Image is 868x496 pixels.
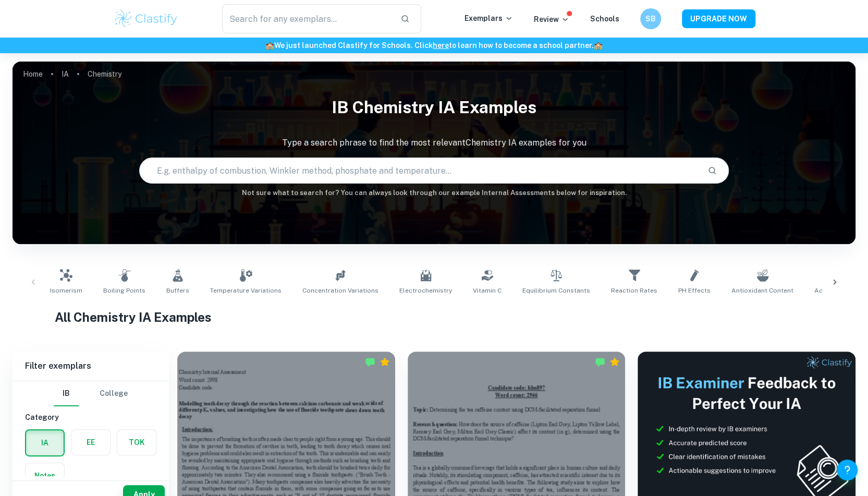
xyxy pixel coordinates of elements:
span: 🏫 [594,41,603,50]
button: Notes [26,463,64,488]
a: IA [62,67,69,81]
h6: SB [644,13,656,25]
button: College [100,381,128,406]
button: UPGRADE NOW [682,9,755,28]
h6: Not sure what to search for? You can always look through our example Internal Assessments below f... [13,188,855,198]
input: Search for any exemplars... [222,4,393,33]
img: Marked [365,357,375,367]
button: TOK [117,430,156,455]
span: Boiling Points [103,286,145,295]
div: Premium [380,357,390,367]
button: Search [703,162,721,179]
p: Exemplars [464,13,513,24]
a: here [433,41,449,50]
span: Temperature Variations [210,286,282,295]
span: pH Effects [678,286,711,295]
img: Clastify logo [113,8,179,29]
img: Marked [595,357,605,367]
span: Antioxidant Content [731,286,793,295]
button: IA [26,430,64,455]
span: Buffers [166,286,189,295]
div: Premium [609,357,620,367]
span: Reaction Rates [611,286,657,295]
p: Type a search phrase to find the most relevant Chemistry IA examples for you [13,137,855,149]
p: Review [534,14,569,25]
span: Activation Energy [814,286,868,295]
span: Vitamin C [473,286,502,295]
h1: IB Chemistry IA examples [13,91,855,124]
p: Chemistry [88,68,121,80]
input: E.g. enthalpy of combustion, Winkler method, phosphate and temperature... [140,156,700,185]
button: IB [54,381,79,406]
span: Electrochemistry [399,286,452,295]
h6: Category [25,412,156,423]
a: Home [23,67,43,81]
h1: All Chemistry IA Examples [55,308,813,326]
span: Concentration Variations [302,286,378,295]
span: Equilibrium Constants [522,286,590,295]
div: Filter type choice [54,381,128,406]
span: 🏫 [265,41,274,50]
h6: We just launched Clastify for Schools. Click to learn how to become a school partner. [2,40,866,51]
button: Help and Feedback [837,459,858,480]
span: Isomerism [50,286,82,295]
button: EE [71,430,110,455]
h6: Filter exemplars [13,352,169,381]
a: Schools [590,15,619,23]
button: SB [640,8,661,29]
